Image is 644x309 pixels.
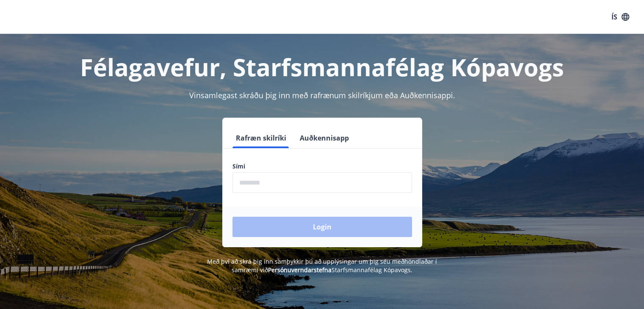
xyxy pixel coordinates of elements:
button: Rafræn skilríki [232,128,290,148]
button: ÍS [607,9,634,25]
label: Sími [232,162,412,171]
h1: Félagavefur, Starfsmannafélag Kópavogs [28,51,617,83]
span: Vinsamlegast skráðu þig inn með rafrænum skilríkjum eða Auðkennisappi. [189,90,455,100]
button: Auðkennisapp [296,128,352,148]
span: Með því að skrá þig inn samþykkir þú að upplýsingar um þig séu meðhöndlaðar í samræmi við Starfsm... [207,257,437,274]
a: Persónuverndarstefna [268,266,332,274]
